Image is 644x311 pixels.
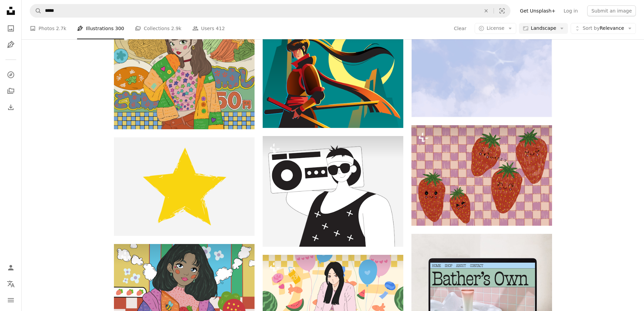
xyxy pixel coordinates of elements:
[263,72,403,78] a: A female ninja poses with her swords.
[4,261,18,274] a: Log in / Sign up
[263,291,403,297] a: Woman enjoys a summer party with balloons.
[114,183,255,190] a: A yellow star with a brushstroke texture
[263,188,403,194] a: A woman holding a boom box in her hand
[582,25,599,31] span: Sort by
[519,23,568,34] button: Landscape
[114,73,255,79] a: Anime girl poses with various dishes.
[494,4,510,17] button: Visual search
[486,25,504,31] span: License
[411,125,552,226] img: Cute strawberries with happy faces on checkered background.
[4,101,18,114] a: Download History
[4,22,18,35] a: Photos
[56,25,66,32] span: 2.7k
[30,4,510,18] form: Find visuals sitewide
[4,293,18,307] button: Menu
[4,4,18,19] a: Home — Unsplash
[411,4,552,117] img: The image shows a bright sky with fluffy clouds.
[4,84,18,98] a: Collections
[171,25,181,32] span: 2.9k
[135,18,181,39] a: Collections 2.9k
[114,293,255,299] a: A stylish young woman in a colorful, illustrated scene.
[4,38,18,51] a: Illustrations
[582,25,624,32] span: Relevance
[571,23,636,34] button: Sort byRelevance
[479,4,494,17] button: Clear
[30,18,66,39] a: Photos 2.7k
[559,5,582,16] a: Log in
[192,18,225,39] a: Users 412
[263,136,403,247] img: A woman holding a boom box in her hand
[454,23,467,34] button: Clear
[4,68,18,82] a: Explore
[587,5,636,16] button: Submit an image
[4,277,18,291] button: Language
[411,172,552,178] a: Cute strawberries with happy faces on checkered background.
[411,58,552,64] a: The image shows a bright sky with fluffy clouds.
[475,23,516,34] button: License
[114,137,255,236] img: A yellow star with a brushstroke texture
[30,4,42,17] button: Search Unsplash
[216,25,225,32] span: 412
[516,5,559,16] a: Get Unsplash+
[263,22,403,128] img: A female ninja poses with her swords.
[531,25,556,32] span: Landscape
[114,24,255,129] img: Anime girl poses with various dishes.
